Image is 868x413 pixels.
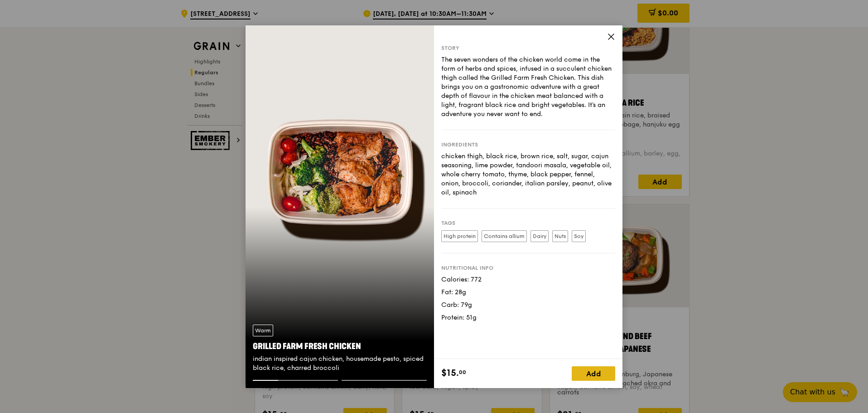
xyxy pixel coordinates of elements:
div: Carb: 79g [441,301,615,310]
div: Fat: 28g [441,288,615,297]
label: Soy [572,230,586,242]
div: The seven wonders of the chicken world come in the form of herbs and spices, infused in a succule... [441,55,615,119]
div: Protein: 51g [441,313,615,322]
div: Grilled Farm Fresh Chicken [253,340,427,353]
div: Calories: 772 [441,275,615,284]
label: Dairy [530,230,549,242]
div: Story [441,44,615,52]
div: Nutritional info [441,264,615,272]
div: chicken thigh, black rice, brown rice, salt, sugar, cajun seasoning, lime powder, tandoori masala... [441,152,615,197]
span: $15. [441,366,459,380]
span: 00 [459,369,466,376]
div: Warm [253,325,273,336]
div: Add [572,366,615,381]
label: High protein [441,230,478,242]
div: Ingredients [441,141,615,148]
label: Nuts [552,230,568,242]
label: Contains allium [482,230,527,242]
div: Tags [441,219,615,227]
div: indian inspired cajun chicken, housemade pesto, spiced black rice, charred broccoli [253,355,427,373]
